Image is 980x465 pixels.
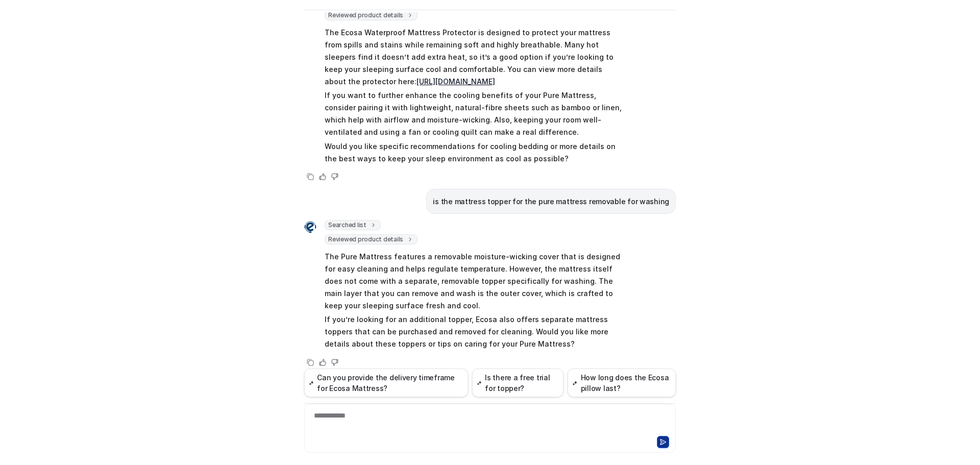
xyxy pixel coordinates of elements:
[325,10,418,20] span: Reviewed product details
[325,89,623,138] p: If you want to further enhance the cooling benefits of your Pure Mattress, consider pairing it wi...
[568,369,676,397] button: How long does the Ecosa pillow last?
[416,77,495,86] a: [URL][DOMAIN_NAME]
[325,313,623,350] p: If you’re looking for an additional topper, Ecosa also offers separate mattress toppers that can ...
[304,369,468,397] button: Can you provide the delivery timeframe for Ecosa Mattress?
[433,195,669,208] p: is the mattress topper for the pure mattress removable for washing
[325,27,623,88] p: The Ecosa Waterproof Mattress Protector is designed to protect your mattress from spills and stai...
[325,234,418,244] span: Reviewed product details
[472,369,563,397] button: Is there a free trial for topper?
[325,220,381,230] span: Searched list
[304,221,316,233] img: Widget
[325,140,623,165] p: Would you like specific recommendations for cooling bedding or more details on the best ways to k...
[325,251,623,312] p: The Pure Mattress features a removable moisture-wicking cover that is designed for easy cleaning ...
